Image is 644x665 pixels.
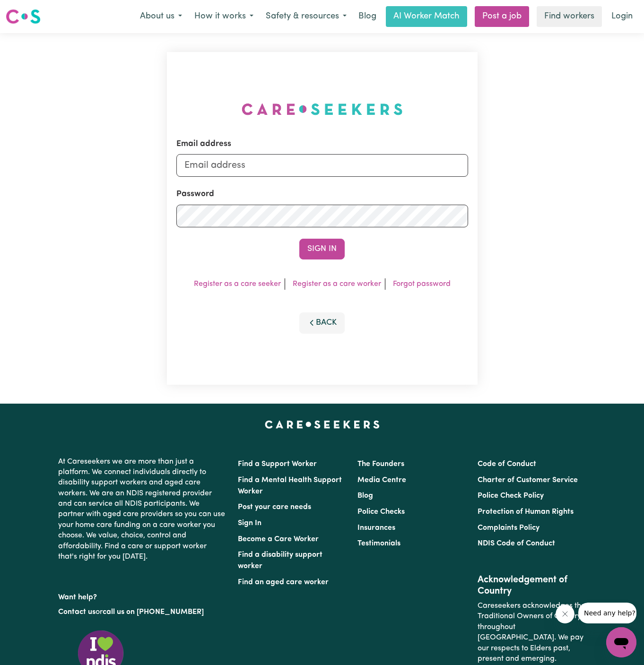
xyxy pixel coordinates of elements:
a: Find an aged care worker [238,579,329,586]
a: Register as a care seeker [194,280,281,288]
input: Email address [176,154,468,177]
a: Blog [357,492,373,500]
p: At Careseekers we are more than just a platform. We connect individuals directly to disability su... [58,453,226,566]
a: Forgot password [393,280,451,288]
button: How it works [188,7,260,26]
a: Media Centre [357,476,406,484]
h2: Acknowledgement of Country [478,574,586,597]
a: Code of Conduct [478,460,536,468]
label: Email address [176,138,231,150]
a: Find a Support Worker [238,460,317,468]
a: Post your care needs [238,503,311,511]
a: NDIS Code of Conduct [478,540,555,547]
label: Password [176,188,214,200]
a: Become a Care Worker [238,535,319,543]
a: Login [606,6,638,27]
a: Find workers [537,6,602,27]
a: Post a job [475,6,529,27]
button: Back [299,312,345,333]
iframe: Close message [556,605,574,623]
a: Protection of Human Rights [478,508,574,516]
a: Police Checks [357,508,405,516]
a: Charter of Customer Service [478,476,578,484]
a: Blog [353,6,382,27]
a: Insurances [357,524,395,532]
iframe: Message from company [578,603,636,623]
a: Sign In [238,519,261,527]
a: Find a Mental Health Support Worker [238,476,342,495]
p: Want help? [58,588,226,603]
button: Sign In [299,239,345,259]
a: Complaints Policy [478,524,540,532]
a: Find a disability support worker [238,551,322,570]
a: Careseekers logo [6,6,41,27]
a: call us on [PHONE_NUMBER] [103,608,204,616]
p: or [58,603,226,621]
a: Register as a care worker [293,280,381,288]
iframe: Button to launch messaging window [606,627,636,657]
button: Safety & resources [260,7,353,26]
a: Careseekers home page [265,421,380,428]
a: Contact us [58,608,96,616]
a: Police Check Policy [478,492,544,500]
a: AI Worker Match [386,6,467,27]
a: Testimonials [357,540,400,547]
img: Careseekers logo [6,8,41,25]
a: The Founders [357,460,404,468]
button: About us [134,7,188,26]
